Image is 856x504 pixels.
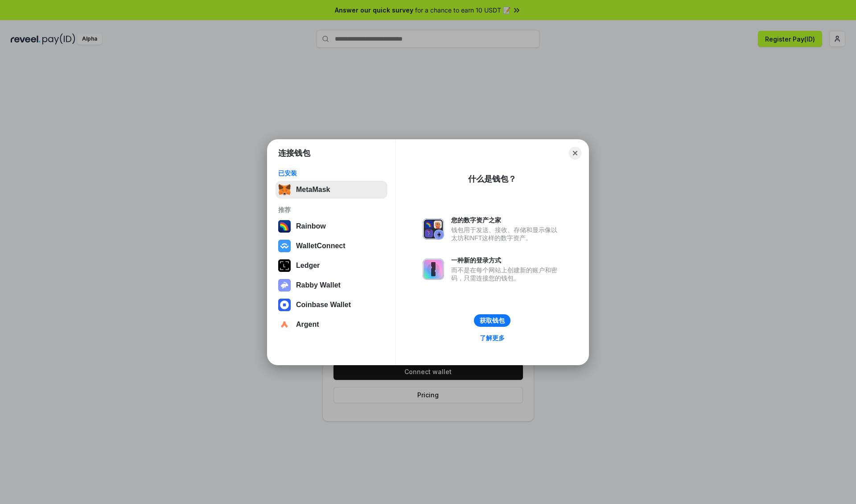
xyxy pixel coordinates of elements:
[296,301,351,309] div: Coinbase Wallet
[278,259,291,272] img: svg+xml,%3Csvg%20xmlns%3D%22http%3A%2F%2Fwww.w3.org%2F2000%2Fsvg%22%20width%3D%2228%22%20height%3...
[278,206,385,214] div: 推荐
[296,242,346,250] div: WalletConnect
[474,332,510,344] a: 了解更多
[451,226,562,242] div: 钱包用于发送、接收、存储和显示像以太坊和NFT这样的数字资产。
[278,148,310,158] h1: 连接钱包
[276,296,387,314] button: Coinbase Wallet
[276,237,387,255] button: WalletConnect
[278,183,291,196] img: svg+xml,%3Csvg%20fill%3D%22none%22%20height%3D%2233%22%20viewBox%3D%220%200%2035%2033%22%20width%...
[296,222,326,230] div: Rainbow
[296,321,319,329] div: Argent
[276,316,387,333] button: Argent
[423,218,444,240] img: svg+xml,%3Csvg%20xmlns%3D%22http%3A%2F%2Fwww.w3.org%2F2000%2Fsvg%22%20fill%3D%22none%22%20viewBox...
[276,217,387,235] button: Rainbow
[296,186,330,194] div: MetaMask
[278,318,291,331] img: svg+xml,%3Csvg%20width%3D%2228%22%20height%3D%2228%22%20viewBox%3D%220%200%2028%2028%22%20fill%3D...
[276,276,387,294] button: Rabby Wallet
[569,147,581,159] button: Close
[451,266,562,282] div: 而不是在每个网站上创建新的账户和密码，只需连接您的钱包。
[451,216,562,224] div: 您的数字资产之家
[278,299,291,311] img: svg+xml,%3Csvg%20width%3D%2228%22%20height%3D%2228%22%20viewBox%3D%220%200%2028%2028%22%20fill%3D...
[296,262,320,270] div: Ledger
[276,257,387,275] button: Ledger
[296,281,341,289] div: Rabby Wallet
[474,314,510,327] button: 获取钱包
[451,256,562,264] div: 一种新的登录方式
[278,279,291,292] img: svg+xml,%3Csvg%20xmlns%3D%22http%3A%2F%2Fwww.w3.org%2F2000%2Fsvg%22%20fill%3D%22none%22%20viewBox...
[480,317,505,325] div: 获取钱包
[480,334,505,342] div: 了解更多
[278,169,385,177] div: 已安装
[278,240,291,252] img: svg+xml,%3Csvg%20width%3D%2228%22%20height%3D%2228%22%20viewBox%3D%220%200%2028%2028%22%20fill%3D...
[278,220,291,233] img: svg+xml,%3Csvg%20width%3D%22120%22%20height%3D%22120%22%20viewBox%3D%220%200%20120%20120%22%20fil...
[468,174,516,184] div: 什么是钱包？
[276,181,387,199] button: MetaMask
[423,258,444,280] img: svg+xml,%3Csvg%20xmlns%3D%22http%3A%2F%2Fwww.w3.org%2F2000%2Fsvg%22%20fill%3D%22none%22%20viewBox...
